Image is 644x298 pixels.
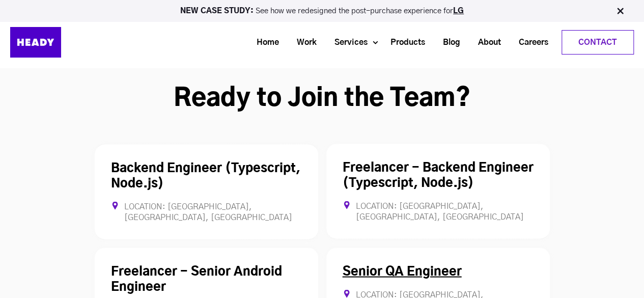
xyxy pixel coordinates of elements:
a: Blog [430,33,465,52]
div: Location: [GEOGRAPHIC_DATA], [GEOGRAPHIC_DATA], [GEOGRAPHIC_DATA] [343,201,534,222]
a: Products [378,33,430,52]
a: Work [284,33,322,52]
div: Navigation Menu [87,30,634,55]
a: Services [322,33,373,52]
img: Close Bar [615,6,625,16]
a: Backend Engineer (Typescript, Node.js) [111,162,300,189]
a: Home [244,33,284,52]
a: Careers [506,33,553,52]
img: Heady_Logo_Web-01 (1) [10,27,61,58]
a: Senior QA Engineer [343,265,462,278]
p: See how we redesigned the post-purchase experience for [5,7,639,15]
a: Freelancer - Senior Android Engineer [111,265,282,293]
div: Location: [GEOGRAPHIC_DATA], [GEOGRAPHIC_DATA], [GEOGRAPHIC_DATA] [111,201,302,223]
a: About [465,33,506,52]
a: LG [453,7,464,15]
a: Contact [562,31,633,54]
strong: NEW CASE STUDY: [180,7,256,15]
a: Freelancer - Backend Engineer (Typescript, Node.js) [343,161,534,189]
strong: Ready to Join the Team? [174,87,470,111]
